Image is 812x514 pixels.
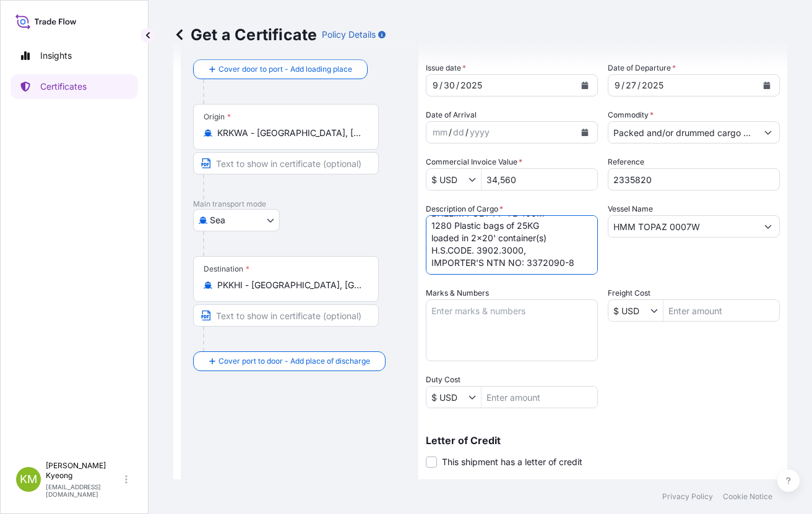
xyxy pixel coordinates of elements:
[426,156,522,168] label: Commercial Invoice Value
[469,173,481,186] button: Show suggestions
[443,78,456,93] div: day,
[449,125,452,140] div: /
[46,483,123,498] p: [EMAIL_ADDRESS][DOMAIN_NAME]
[426,287,489,299] label: Marks & Numbers
[193,209,280,231] button: Select transport
[663,299,779,322] input: Enter amount
[431,78,439,93] div: month,
[426,374,460,386] label: Duty Cost
[193,59,368,79] button: Cover door to port - Add loading place
[452,125,465,140] div: day,
[456,78,459,93] div: /
[662,492,713,502] a: Privacy Policy
[11,74,138,99] a: Certificates
[204,264,249,274] div: Destination
[621,78,624,93] div: /
[439,78,443,93] div: /
[322,28,376,41] p: Policy Details
[469,391,481,403] button: Show suggestions
[608,299,650,322] input: Freight Cost
[608,287,650,299] label: Freight Cost
[426,203,503,215] label: Description of Cargo
[193,304,379,327] input: Text to appear on certificate
[608,215,757,238] input: Type to search vessel name or IMO
[757,215,779,238] button: Show suggestions
[613,78,621,93] div: month,
[469,125,491,140] div: year,
[40,80,87,93] p: Certificates
[459,78,483,93] div: year,
[757,75,777,95] button: Calendar
[426,435,780,445] p: Letter of Credit
[608,109,654,121] label: Commodity
[575,75,595,95] button: Calendar
[11,43,138,68] a: Insights
[575,122,595,142] button: Calendar
[608,121,757,143] input: Type to search commodity
[217,127,363,139] input: Origin
[757,121,779,143] button: Show suggestions
[442,456,582,468] span: This shipment has a letter of credit
[210,214,225,226] span: Sea
[624,78,637,93] div: day,
[650,304,663,317] button: Show suggestions
[426,168,469,191] input: Commercial Invoice Value
[218,63,352,75] span: Cover door to port - Add loading place
[641,78,665,93] div: year,
[204,112,231,122] div: Origin
[218,355,370,367] span: Cover port to door - Add place of discharge
[482,386,597,408] input: Enter amount
[46,461,123,481] p: [PERSON_NAME] Kyeong
[723,492,772,502] a: Cookie Notice
[193,152,379,174] input: Text to appear on certificate
[217,279,363,291] input: Destination
[608,203,653,215] label: Vessel Name
[20,473,37,486] span: KM
[608,168,780,191] input: Enter booking reference
[482,168,597,191] input: Enter amount
[608,156,644,168] label: Reference
[426,109,477,121] span: Date of Arrival
[40,49,72,62] p: Insights
[637,78,641,93] div: /
[193,351,386,371] button: Cover port to door - Add place of discharge
[426,386,469,408] input: Duty Cost
[465,125,469,140] div: /
[431,125,449,140] div: month,
[193,199,406,209] p: Main transport mode
[173,25,317,45] p: Get a Certificate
